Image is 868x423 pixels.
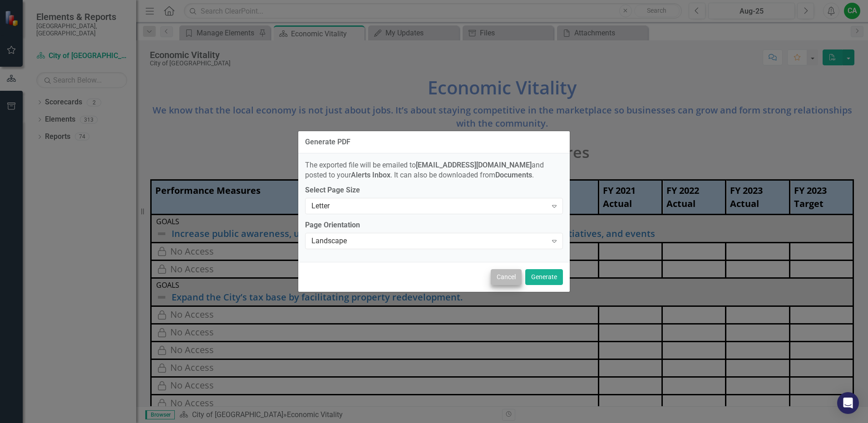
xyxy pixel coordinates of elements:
[311,201,547,211] div: Letter
[311,236,547,246] div: Landscape
[305,185,563,196] label: Select Page Size
[351,171,390,179] strong: Alerts Inbox
[525,269,563,285] button: Generate
[305,220,563,231] label: Page Orientation
[491,269,522,285] button: Cancel
[416,161,532,169] strong: [EMAIL_ADDRESS][DOMAIN_NAME]
[837,392,859,414] div: Open Intercom Messenger
[495,171,532,179] strong: Documents
[305,161,544,180] span: The exported file will be emailed to and posted to your . It can also be downloaded from .
[305,138,350,146] div: Generate PDF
